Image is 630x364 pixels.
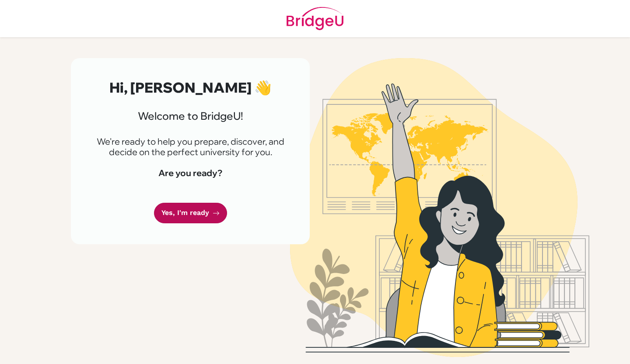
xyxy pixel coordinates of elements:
[92,136,289,157] p: We're ready to help you prepare, discover, and decide on the perfect university for you.
[92,168,289,178] h4: Are you ready?
[92,110,289,122] h3: Welcome to BridgeU!
[154,203,227,223] a: Yes, I'm ready
[92,79,289,96] h2: Hi, [PERSON_NAME] 👋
